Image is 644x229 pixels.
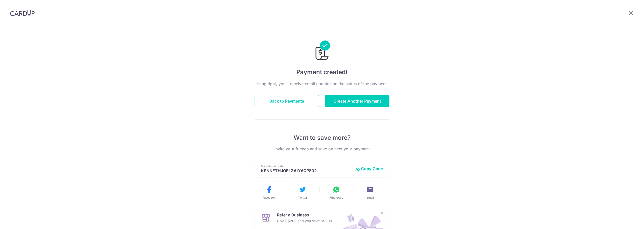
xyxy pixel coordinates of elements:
img: CardUp [10,10,35,16]
p: Hang tight, you’ll receive email updates on the status of the payment. [255,81,389,87]
p: Invite your friends and save on next your payment [255,146,389,152]
button: WhatsApp [321,186,351,200]
p: Want to save more? [255,134,389,142]
img: Payments [314,40,330,62]
button: Back to Payments [255,95,319,107]
button: Create Another Payment [325,95,389,107]
span: WhatsApp [329,196,343,200]
p: Give S$200 and you save S$200 [277,218,332,224]
h4: Payment created! [255,68,389,77]
button: Facebook [254,186,284,200]
span: Email [367,196,374,200]
span: Twitter [298,196,307,200]
button: Email [355,186,385,200]
p: KENNETHJOELZAIYAOP802 [261,168,352,173]
p: Refer a Business [277,212,332,218]
span: Facebook [263,196,275,200]
p: My Referral Code [261,164,352,168]
button: Twitter [288,186,317,200]
button: Copy Code [356,166,383,171]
